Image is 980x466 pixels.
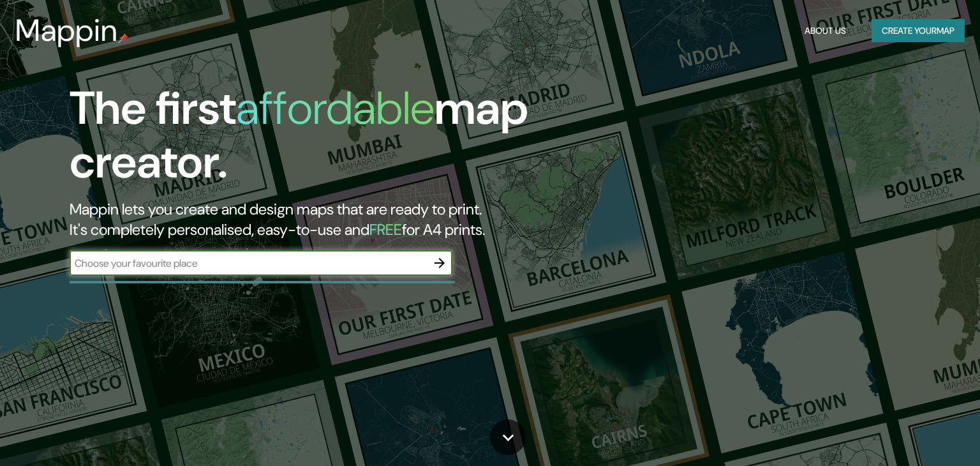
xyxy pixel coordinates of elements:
[70,199,560,240] h2: Mappin lets you create and design maps that are ready to print. It's completely personalised, eas...
[236,79,434,138] h1: affordable
[369,220,402,239] h5: FREE
[872,19,965,43] button: Create yourmap
[118,33,128,43] img: mappin-pin
[70,256,427,271] input: Choose your favourite place
[70,82,560,199] h1: The first map creator.
[799,19,851,43] button: About Us
[15,13,118,49] h3: Mappin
